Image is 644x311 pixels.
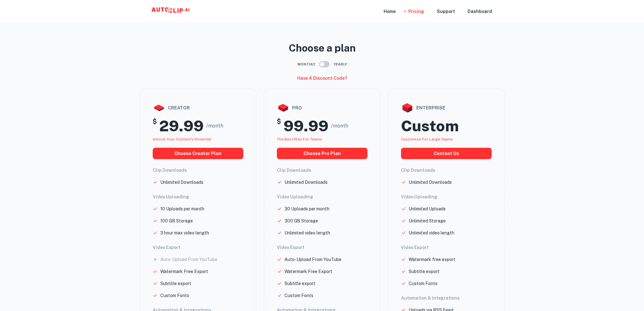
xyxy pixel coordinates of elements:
[401,167,492,174] h6: Clip Downloads
[284,205,329,212] p: 30 Uploads per month
[277,193,367,200] h6: Video Uploading
[295,73,350,84] button: Have a discount code?
[277,102,367,114] div: pro
[331,122,348,130] span: /month
[159,117,204,135] h2: 29.99
[284,179,328,186] p: Unlimited Downloads
[401,193,492,200] h6: Video Uploading
[160,280,191,287] p: Subtitle export
[277,167,367,174] h6: Clip Downloads
[297,75,347,82] h6: Have a discount code?
[284,229,330,236] p: Unlimited video length
[409,179,452,186] p: Unlimited Downloads
[297,62,315,67] span: Monthly
[160,205,204,212] p: 10 Uploads per month
[401,295,492,302] h6: Automation & Integrations
[284,256,341,263] p: Auto-Upload From YouTube
[401,117,459,135] h2: Custom
[284,268,332,275] p: Watermark Free Export
[284,280,316,287] p: Subtitle export
[401,244,492,251] h6: Video Export
[284,117,328,135] h2: 99.99
[277,148,367,159] button: choose pro plan
[140,40,505,56] p: Choose a plan
[160,217,193,224] p: 100 GB Storage
[153,117,157,135] h5: $
[409,280,437,287] p: Custom Fonts
[153,148,243,159] button: choose creator plan
[153,167,243,174] h6: Clip Downloads
[160,256,217,263] p: Auto-Upload From YouTube
[160,229,209,236] p: 3 hour max video length
[277,137,322,141] span: The best plan for teams
[409,217,446,224] p: Unlimited Storage
[153,137,211,141] span: Unlock your Content's potential
[153,244,243,251] h6: Video Export
[277,244,367,251] h6: Video Export
[409,229,454,236] p: Unlimited video length
[160,179,203,186] p: Unlimited Downloads
[409,256,456,263] p: Watermark free export
[409,268,440,275] p: Subtitle export
[401,148,492,159] button: Contact us
[153,102,243,114] div: creator
[334,62,347,67] span: Yearly
[284,217,318,224] p: 300 GB Storage
[160,292,189,299] p: Custom Fonts
[401,102,492,114] div: enterprise
[409,205,446,212] p: Unlimited Uploads
[160,268,208,275] p: Watermark Free Export
[206,122,223,130] span: /month
[401,137,453,141] span: Customize for large teams
[153,193,243,200] h6: Video Uploading
[284,292,313,299] p: Custom Fonts
[277,117,281,135] h5: $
